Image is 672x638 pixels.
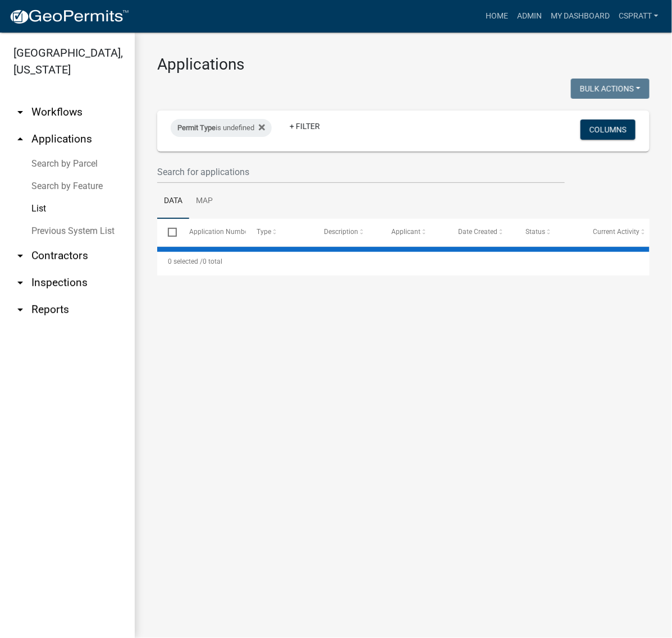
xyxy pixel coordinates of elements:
div: is undefined [171,119,272,137]
span: Type [257,228,271,236]
datatable-header-cell: Application Number [179,219,246,246]
span: Date Created [459,228,498,236]
h3: Applications [157,55,650,74]
span: Status [526,228,546,236]
i: arrow_drop_down [13,249,27,263]
span: Current Activity [593,228,639,236]
i: arrow_drop_up [13,132,27,146]
datatable-header-cell: Select [157,219,179,246]
span: Description [324,228,358,236]
i: arrow_drop_down [13,276,27,290]
datatable-header-cell: Status [515,219,582,246]
a: Home [481,6,513,27]
div: 0 total [157,247,650,276]
i: arrow_drop_down [13,105,27,119]
span: 0 selected / [168,258,203,265]
datatable-header-cell: Current Activity [582,219,650,246]
a: Data [157,183,189,219]
a: Map [189,183,220,219]
datatable-header-cell: Description [313,219,381,246]
span: Application Number [190,228,251,236]
datatable-header-cell: Type [246,219,313,246]
button: Columns [580,120,636,140]
span: Permit Type [177,123,216,132]
a: Admin [513,6,546,27]
datatable-header-cell: Applicant [381,219,448,246]
span: Applicant [391,228,420,236]
button: Bulk Actions [571,79,650,99]
input: Search for applications [157,160,565,183]
i: arrow_drop_down [13,303,27,316]
datatable-header-cell: Date Created [448,219,515,246]
a: My Dashboard [546,6,614,27]
a: + Filter [281,116,329,136]
a: cspratt [614,6,663,27]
